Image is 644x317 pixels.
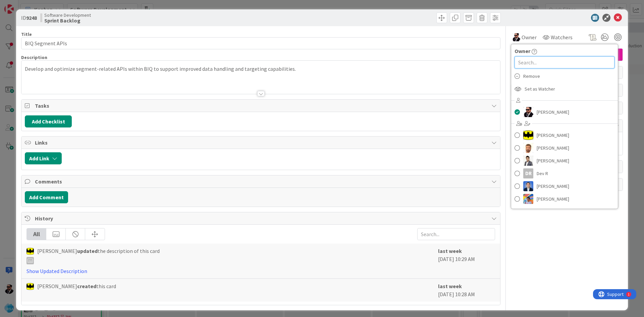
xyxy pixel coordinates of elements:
[438,247,495,275] div: [DATE] 10:29 AM
[537,181,569,191] span: [PERSON_NAME]
[35,177,488,186] span: Comments
[14,1,31,9] span: Support
[26,283,34,290] img: AC
[523,107,533,117] img: AC
[21,37,500,49] input: type card name here...
[523,156,533,166] img: BR
[21,14,37,22] span: ID
[537,107,569,117] span: [PERSON_NAME]
[523,71,540,81] span: Remove
[523,194,533,204] img: JK
[511,205,618,218] a: KS[PERSON_NAME] Sidhdhapara
[35,214,488,222] span: History
[511,193,618,205] a: JK[PERSON_NAME]
[511,142,618,154] a: AS[PERSON_NAME]
[551,33,573,41] span: Watchers
[27,228,46,240] div: All
[511,129,618,142] a: AC[PERSON_NAME]
[35,102,488,110] span: Tasks
[26,268,87,274] a: Show Updated Description
[537,143,569,153] span: [PERSON_NAME]
[417,228,495,240] input: Search...
[511,180,618,193] a: DP[PERSON_NAME]
[37,282,116,290] span: [PERSON_NAME] this card
[511,154,618,167] a: BR[PERSON_NAME]
[25,115,72,127] button: Add Checklist
[37,247,160,264] span: [PERSON_NAME] the description of this card
[35,3,37,8] div: 1
[26,14,37,21] b: 9248
[537,194,569,204] span: [PERSON_NAME]
[523,130,533,140] img: AC
[44,12,91,18] span: Software Development
[44,18,91,23] b: Sprint Backlog
[515,47,530,55] span: Owner
[25,152,62,164] button: Add Link
[523,181,533,191] img: DP
[77,283,96,289] b: created
[523,143,533,153] img: AS
[537,168,548,178] span: Dev R
[25,65,497,73] p: Develop and optimize segment-related APIs within BIQ to support improved data handling and target...
[438,282,495,298] div: [DATE] 10:28 AM
[525,84,555,94] span: Set as Watcher
[21,31,32,37] label: Title
[438,248,462,254] b: last week
[512,33,520,41] img: AC
[26,248,34,255] img: AC
[515,56,614,68] input: Search...
[25,191,68,203] button: Add Comment
[511,106,618,118] a: AC[PERSON_NAME]
[522,33,537,41] span: Owner
[537,156,569,166] span: [PERSON_NAME]
[77,248,98,254] b: updated
[511,167,618,180] a: DRDev R
[35,139,488,147] span: Links
[438,283,462,289] b: last week
[523,168,533,178] div: DR
[21,54,47,60] span: Description
[537,130,569,140] span: [PERSON_NAME]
